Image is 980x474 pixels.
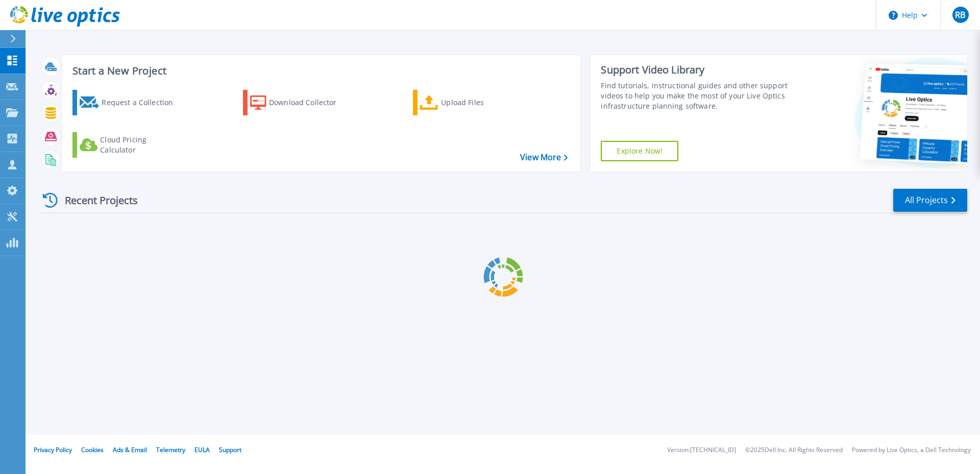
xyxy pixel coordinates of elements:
li: Powered by Live Optics, a Dell Technology [852,447,971,454]
li: Version: [TECHNICAL_ID] [667,447,736,454]
a: Ads & Email [113,445,147,454]
div: Request a Collection [102,92,183,113]
div: Recent Projects [39,188,152,213]
span: RB [955,11,965,19]
a: Support [219,445,241,454]
a: Download Collector [243,90,357,115]
a: Cookies [81,445,104,454]
li: © 2025 Dell Inc. All Rights Reserved [745,447,843,454]
a: Explore Now! [601,141,678,161]
a: Upload Files [413,90,527,115]
h3: Start a New Project [72,65,568,77]
div: Find tutorials, instructional guides and other support videos to help you make the most of your L... [601,81,793,111]
div: Support Video Library [601,63,793,77]
div: Cloud Pricing Calculator [100,135,182,155]
a: Request a Collection [72,90,186,115]
a: All Projects [893,189,967,212]
a: Telemetry [156,445,185,454]
div: Download Collector [269,92,351,113]
a: Cloud Pricing Calculator [72,132,186,158]
a: Privacy Policy [34,445,72,454]
div: Upload Files [441,92,523,113]
a: EULA [194,445,210,454]
a: View More [520,153,568,162]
